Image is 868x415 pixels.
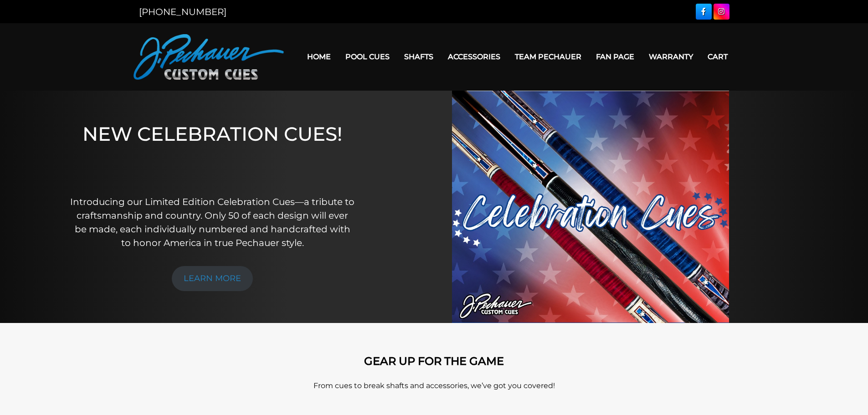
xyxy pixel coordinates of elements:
p: From cues to break shafts and accessories, we’ve got you covered! [175,380,694,391]
a: Accessories [441,45,508,68]
h1: NEW CELEBRATION CUES! [70,123,355,182]
a: Warranty [642,45,700,68]
a: Shafts [397,45,441,68]
a: Home [300,45,338,68]
img: Pechauer Custom Cues [134,34,284,80]
a: Fan Page [589,45,642,68]
p: Introducing our Limited Edition Celebration Cues—a tribute to craftsmanship and country. Only 50 ... [70,195,355,250]
a: Pool Cues [338,45,397,68]
a: Cart [700,45,735,68]
a: Team Pechauer [508,45,589,68]
strong: GEAR UP FOR THE GAME [364,354,504,368]
a: LEARN MORE [172,266,253,291]
a: [PHONE_NUMBER] [139,6,226,17]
